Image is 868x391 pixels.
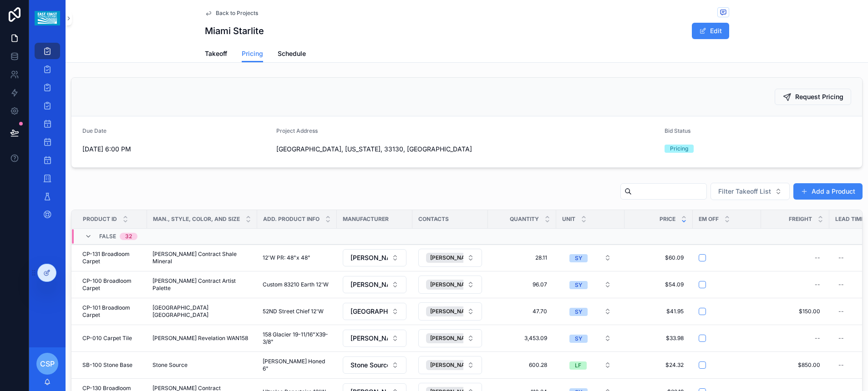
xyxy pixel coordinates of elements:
[418,329,482,347] button: Select Button
[670,145,688,153] div: Pricing
[770,308,820,315] span: $150.00
[29,36,66,235] div: scrollable content
[497,281,547,288] span: 96.07
[562,216,575,223] span: Unit
[418,216,449,223] span: Contacts
[510,216,539,223] span: Quantity
[205,49,227,58] span: Takeoff
[216,10,258,17] span: Back to Projects
[35,11,60,25] img: App logo
[82,127,107,134] span: Due Date
[205,45,227,64] a: Takeoff
[789,216,812,223] span: Freight
[242,49,263,58] span: Pricing
[350,361,388,370] span: Stone Source
[40,358,55,369] span: CSP
[418,276,482,294] button: Select Button
[660,216,675,223] span: Price
[263,358,331,372] span: [PERSON_NAME] Honed 6"
[343,249,406,266] button: Select Button
[82,361,132,369] span: SB-100 Stone Base
[575,281,582,289] div: SY
[278,45,306,64] a: Schedule
[263,308,324,315] span: 52ND Street Chief 12'W
[152,251,252,265] span: [PERSON_NAME] Contract Shale Mineral
[350,253,388,262] span: [PERSON_NAME] Contract
[793,183,863,200] button: Add a Product
[83,216,117,223] span: Product ID
[343,216,389,223] span: Manufacturer
[634,254,684,261] span: $60.09
[575,308,582,316] div: SY
[205,25,264,37] h1: Miami Starlite
[430,308,475,315] span: [PERSON_NAME]
[634,281,684,288] span: $54.09
[263,254,310,261] span: 12'W PR: 48"x 48"
[426,333,488,343] button: Unselect 363
[343,276,406,293] button: Select Button
[692,23,729,39] button: Edit
[562,250,619,266] button: Select Button
[575,254,582,262] div: SY
[775,89,851,105] button: Request Pricing
[82,304,142,319] span: CP-101 Broadloom Carpet
[276,127,318,134] span: Project Address
[343,303,406,320] button: Select Button
[426,360,488,370] button: Unselect 342
[430,361,475,369] span: [PERSON_NAME]
[426,280,488,290] button: Unselect 322
[82,335,132,342] span: CP-010 Carpet Tile
[699,216,719,223] span: Em Off
[82,251,142,265] span: CP-131 Broadloom Carpet
[838,335,844,342] div: --
[835,216,864,223] span: Lead Time
[562,357,619,373] button: Select Button
[263,331,331,346] span: 158 Glacier 19-11/16"X39-3/8"
[153,216,240,223] span: Man., Style, Color, and Size
[430,281,475,288] span: [PERSON_NAME]
[795,92,843,101] span: Request Pricing
[276,145,657,154] span: [GEOGRAPHIC_DATA], [US_STATE], 33130, [GEOGRAPHIC_DATA]
[575,361,581,370] div: LF
[242,45,263,63] a: Pricing
[718,187,771,196] span: Filter Takeoff List
[125,233,132,240] div: 32
[497,335,547,342] span: 3,453.09
[152,335,248,342] span: [PERSON_NAME] Revelation WAN158
[152,277,252,292] span: [PERSON_NAME] Contract Artist Palette
[562,330,619,346] button: Select Button
[152,304,252,319] span: [GEOGRAPHIC_DATA] [GEOGRAPHIC_DATA]
[838,254,844,261] div: --
[497,361,547,369] span: 600.28
[350,280,388,289] span: [PERSON_NAME] Contract
[430,335,475,342] span: [PERSON_NAME]
[575,335,582,343] div: SY
[634,361,684,369] span: $24.32
[562,303,619,320] button: Select Button
[770,361,820,369] span: $850.00
[418,249,482,267] button: Select Button
[665,127,690,134] span: Bid Status
[418,356,482,374] button: Select Button
[430,254,475,261] span: [PERSON_NAME]
[263,216,320,223] span: Add. Product Info
[343,356,406,374] button: Select Button
[815,335,820,342] div: --
[634,308,684,315] span: $41.95
[838,361,844,369] div: --
[497,254,547,261] span: 28.11
[350,307,388,316] span: [GEOGRAPHIC_DATA] [GEOGRAPHIC_DATA]
[838,281,844,288] div: --
[562,276,619,293] button: Select Button
[82,145,269,154] span: [DATE] 6:00 PM
[426,306,488,316] button: Unselect 361
[278,49,306,58] span: Schedule
[497,308,547,315] span: 47.70
[815,281,820,288] div: --
[426,253,488,263] button: Unselect 322
[418,302,482,321] button: Select Button
[263,281,329,288] span: Custom 83210 Earth 12'W
[634,335,684,342] span: $33.98
[82,277,142,292] span: CP-100 Broadloom Carpet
